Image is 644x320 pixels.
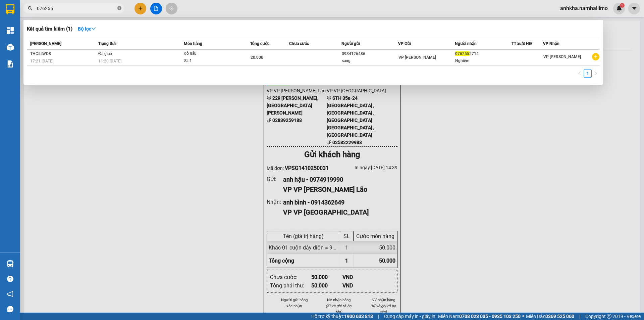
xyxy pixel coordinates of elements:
li: Previous Page [576,70,584,78]
span: message [7,306,13,312]
span: VP [PERSON_NAME] [543,54,581,59]
div: 2714 [455,50,511,57]
button: right [592,70,600,78]
span: Chưa cước [289,41,309,46]
span: VP Nhận [543,41,559,46]
div: 0934126486 [342,50,398,57]
span: down [91,27,96,31]
span: 076255 [455,51,469,56]
span: search [28,6,33,11]
input: Tìm tên, số ĐT hoặc mã đơn [37,5,116,12]
img: dashboard-icon [7,27,14,34]
span: 20.000 [251,55,263,60]
img: logo-vxr [6,4,14,14]
div: SL: 1 [184,57,234,65]
div: anh hậu [6,22,59,30]
span: Tổng cước [250,41,269,46]
div: anh bình [64,22,132,30]
span: left [578,71,582,75]
span: close-circle [117,6,121,10]
strong: Bộ lọc [78,26,96,32]
div: VP [GEOGRAPHIC_DATA] [64,6,132,22]
span: close-circle [117,5,121,12]
button: Bộ lọcdown [72,24,101,34]
div: đồ nâu [184,50,234,57]
img: warehouse-icon [7,44,14,51]
div: Nghiêm [455,57,511,64]
span: Trạng thái [98,41,116,46]
span: Món hàng [184,41,202,46]
span: Gửi: [6,6,16,13]
a: 1 [584,70,591,77]
span: Nhận: [64,6,80,13]
span: VP [PERSON_NAME] [398,55,436,60]
span: CC : [63,45,72,52]
span: VP Gửi [398,41,411,46]
span: question-circle [7,276,13,282]
span: Người nhận [455,41,477,46]
div: THC5LWD8 [30,50,96,57]
span: right [594,71,598,75]
div: sang [342,57,398,64]
span: 17:21 [DATE] [30,59,53,63]
span: notification [7,291,13,297]
h3: Kết quả tìm kiếm ( 1 ) [27,26,72,33]
li: 1 [584,70,592,78]
div: 0914362649 [64,30,132,39]
span: TT xuất HĐ [512,41,532,46]
li: Next Page [592,70,600,78]
div: VP [PERSON_NAME] [6,6,59,22]
img: warehouse-icon [7,260,14,267]
span: [PERSON_NAME] [30,41,61,46]
div: 0974919990 [6,30,59,39]
img: solution-icon [7,60,14,67]
span: Đã giao [98,51,112,56]
span: 11:20 [DATE] [98,59,121,63]
div: 50.000 [63,43,133,53]
button: left [576,70,584,78]
span: Người gửi [341,41,360,46]
span: plus-circle [592,53,599,60]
